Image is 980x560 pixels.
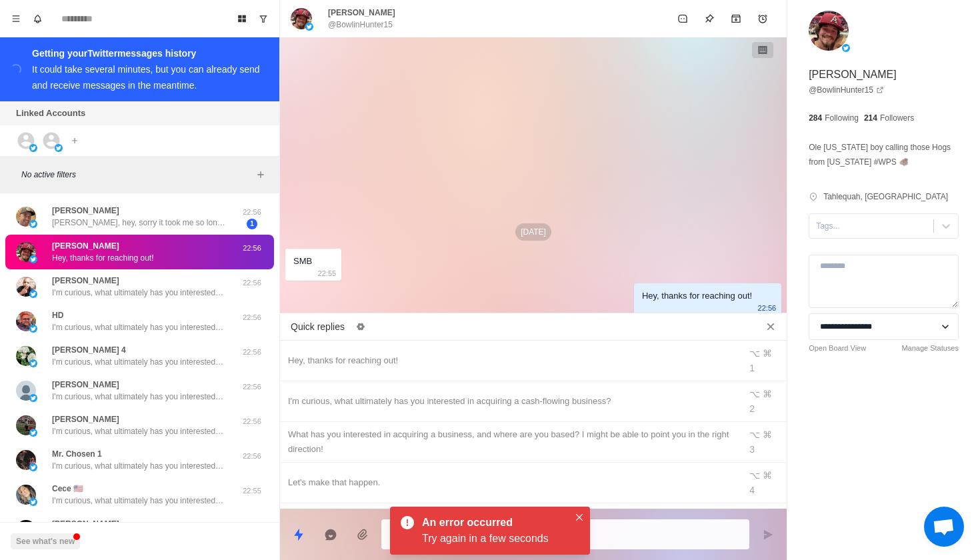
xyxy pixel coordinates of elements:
[52,344,126,356] p: [PERSON_NAME] 4
[29,255,37,263] img: picture
[16,381,36,401] img: picture
[842,44,850,52] img: picture
[247,219,257,229] span: 1
[696,5,723,32] button: Pin
[760,316,781,337] button: Close quick replies
[235,485,269,497] p: 22:55
[809,343,866,354] a: Open Board View
[235,381,269,393] p: 22:56
[52,205,119,217] p: [PERSON_NAME]
[21,169,253,181] p: No active filters
[285,521,312,548] button: Quick replies
[288,427,732,457] div: What has you interested in acquiring a business, and where are you based? I might be able to poin...
[749,427,779,457] div: ⌥ ⌘ 3
[749,5,776,32] button: Add reminder
[29,290,37,298] img: picture
[16,520,36,540] img: picture
[52,518,119,530] p: [PERSON_NAME]
[52,379,119,391] p: [PERSON_NAME]
[350,316,371,337] button: Edit quick replies
[288,475,732,490] div: Let's make that happen.
[52,391,225,403] p: I'm curious, what ultimately has you interested in acquiring a cash-flowing business?
[809,140,959,169] p: Ole [US_STATE] boy calling those Hogs from [US_STATE] #WPS 🐗
[52,309,63,321] p: HD
[422,515,563,531] div: An error occurred
[288,394,732,409] div: I'm curious, what ultimately has you interested in acquiring a cash-flowing business?
[16,107,85,120] p: Linked Accounts
[749,387,779,416] div: ⌥ ⌘ 2
[16,485,36,505] img: picture
[16,450,36,470] img: picture
[29,429,37,437] img: picture
[235,277,269,289] p: 22:56
[16,207,36,227] img: picture
[288,353,732,368] div: Hey, thanks for reaching out!
[723,5,749,32] button: Archive
[291,320,345,334] p: Quick replies
[16,346,36,366] img: picture
[422,531,569,547] div: Try again in a few seconds
[749,468,779,497] div: ⌥ ⌘ 4
[328,19,393,31] p: @BowlinHunter15
[52,217,225,229] p: [PERSON_NAME], hey, sorry it took me so long to reply to this. The call was fine. It was very int...
[29,220,37,228] img: picture
[235,520,269,531] p: 21:23
[317,521,344,548] button: Reply with AI
[16,415,36,435] img: picture
[642,289,752,303] div: Hey, thanks for reaching out!
[809,67,897,83] p: [PERSON_NAME]
[318,266,337,281] p: 22:55
[11,533,80,549] button: See what's new
[235,347,269,358] p: 22:56
[29,394,37,402] img: picture
[29,463,37,471] img: picture
[328,7,395,19] p: [PERSON_NAME]
[52,287,225,299] p: I'm curious, what ultimately has you interested in acquiring a cash-flowing business?
[67,133,83,149] button: Add account
[55,144,63,152] img: picture
[32,64,260,91] div: It could take several minutes, but you can already send and receive messages in the meantime.
[669,5,696,32] button: Mark as unread
[52,356,225,368] p: I'm curious, what ultimately has you interested in acquiring a cash-flowing business?
[235,451,269,462] p: 22:56
[29,359,37,367] img: picture
[253,167,269,183] button: Add filters
[235,243,269,254] p: 22:56
[231,8,253,29] button: Board View
[880,112,914,124] p: Followers
[235,416,269,427] p: 22:56
[924,507,964,547] a: Open chat
[5,8,27,29] button: Menu
[29,498,37,506] img: picture
[16,242,36,262] img: picture
[27,8,48,29] button: Notifications
[16,277,36,297] img: picture
[52,495,225,507] p: I'm curious, what ultimately has you interested in acquiring a cash-flowing business?
[52,275,119,287] p: [PERSON_NAME]
[16,311,36,331] img: picture
[749,346,779,375] div: ⌥ ⌘ 1
[515,223,551,241] p: [DATE]
[235,207,269,218] p: 22:56
[32,45,263,61] div: Getting your Twitter messages history
[52,240,119,252] p: [PERSON_NAME]
[755,521,781,548] button: Send message
[571,509,587,525] button: Close
[809,112,822,124] p: 284
[52,425,225,437] p: I'm curious, what ultimately has you interested in acquiring a cash-flowing business?
[293,254,312,269] div: SMB
[253,8,274,29] button: Show unread conversations
[29,144,37,152] img: picture
[291,8,312,29] img: picture
[52,413,119,425] p: [PERSON_NAME]
[52,252,154,264] p: Hey, thanks for reaching out!
[825,112,859,124] p: Following
[864,112,877,124] p: 214
[52,448,102,460] p: Mr. Chosen 1
[52,460,225,472] p: I'm curious, what ultimately has you interested in acquiring a cash-flowing business?
[349,521,376,548] button: Add media
[52,483,83,495] p: Cece 🇺🇸
[901,343,959,354] a: Manage Statuses
[29,325,37,333] img: picture
[809,11,849,51] img: picture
